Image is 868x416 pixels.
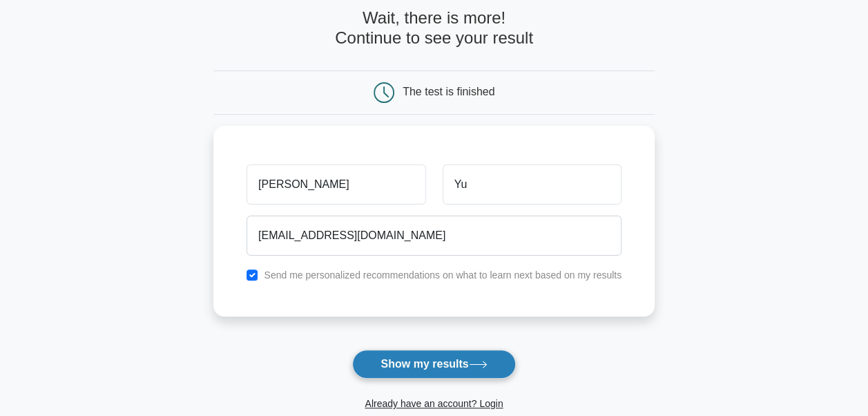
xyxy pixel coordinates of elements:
[352,350,515,379] button: Show my results
[403,86,494,97] div: The test is finished
[213,8,655,48] h4: Wait, there is more! Continue to see your result
[365,398,503,409] a: Already have an account? Login
[443,164,621,205] input: Last name
[247,164,425,205] input: First name
[264,270,621,281] label: Send me personalized recommendations on what to learn next based on my results
[247,216,621,256] input: Email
